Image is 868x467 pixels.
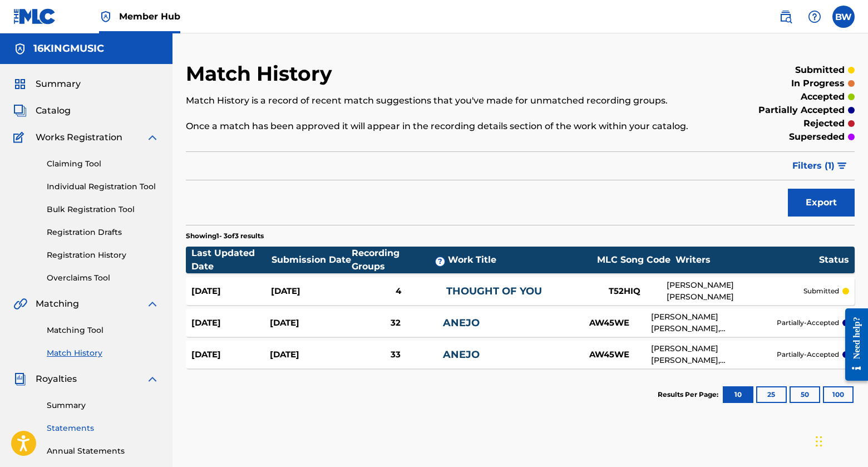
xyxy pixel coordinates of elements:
[47,325,159,336] a: Matching Tool
[837,297,868,392] iframe: Resource Center
[186,120,701,133] p: Once a match has been approved it will appear in the recording details section of the work within...
[36,104,71,117] span: Catalog
[47,272,159,284] a: Overclaims Tool
[758,104,845,117] p: partially accepted
[270,348,348,361] div: [DATE]
[443,317,480,329] a: ANEJO
[568,348,651,361] div: AW45WE
[191,247,272,273] div: Last Updated Date
[777,350,839,360] p: partially-accepted
[47,249,159,261] a: Registration History
[271,285,351,298] div: [DATE]
[13,77,81,91] a: SummarySummary
[13,297,27,311] img: Matching
[191,348,270,361] div: [DATE]
[186,61,338,86] h2: Match History
[47,204,159,215] a: Bulk Registration Tool
[832,6,855,28] div: User Menu
[146,372,159,386] img: expand
[436,257,445,266] span: ?
[146,131,159,144] img: expand
[13,77,27,91] img: Summary
[47,181,159,193] a: Individual Registration Tool
[651,343,777,366] div: [PERSON_NAME] [PERSON_NAME], [PERSON_NAME]
[443,348,480,361] a: ANEJO
[803,117,845,130] p: rejected
[675,253,819,267] div: Writers
[592,253,675,267] div: MLC Song Code
[348,348,442,361] div: 33
[146,297,159,311] img: expand
[658,390,721,400] p: Results Per Page:
[779,10,792,23] img: search
[792,159,835,173] span: Filters ( 1 )
[823,386,854,403] button: 100
[352,247,448,273] div: Recording Groups
[13,131,28,144] img: Works Registration
[13,42,27,56] img: Accounts
[99,10,112,23] img: Top Rightsholder
[47,400,159,411] a: Summary
[788,189,855,217] button: Export
[47,422,159,434] a: Statements
[816,425,822,458] div: Drag
[47,347,159,359] a: Match History
[191,317,270,330] div: [DATE]
[812,414,868,467] iframe: Chat Widget
[790,386,820,403] button: 50
[13,104,27,117] img: Catalog
[33,42,104,55] h5: 16KINGMUSIC
[791,77,845,90] p: in progress
[119,10,180,23] span: Member Hub
[789,130,845,144] p: superseded
[13,104,71,117] a: CatalogCatalog
[348,317,442,330] div: 32
[448,253,591,267] div: Work Title
[36,372,77,386] span: Royalties
[837,163,847,169] img: filter
[36,77,81,91] span: Summary
[272,253,352,267] div: Submission Date
[47,158,159,170] a: Claiming Tool
[583,285,667,298] div: T52HIQ
[756,386,787,403] button: 25
[723,386,753,403] button: 10
[36,297,79,311] span: Matching
[351,285,446,298] div: 4
[270,317,348,330] div: [DATE]
[786,152,855,180] button: Filters (1)
[446,285,542,297] a: THOUGHT OF YOU
[651,311,777,335] div: [PERSON_NAME] [PERSON_NAME], [PERSON_NAME]
[803,286,839,296] p: submitted
[803,6,826,28] div: Help
[568,317,651,330] div: AW45WE
[777,318,839,328] p: partially-accepted
[186,94,701,107] p: Match History is a record of recent match suggestions that you've made for unmatched recording gr...
[795,63,845,77] p: submitted
[186,231,264,241] p: Showing 1 - 3 of 3 results
[808,10,821,23] img: help
[47,227,159,238] a: Registration Drafts
[47,445,159,457] a: Annual Statements
[13,8,56,24] img: MLC Logo
[667,279,803,303] div: [PERSON_NAME] [PERSON_NAME]
[801,90,845,104] p: accepted
[13,372,27,386] img: Royalties
[775,6,797,28] a: Public Search
[191,285,271,298] div: [DATE]
[819,253,849,267] div: Status
[36,131,122,144] span: Works Registration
